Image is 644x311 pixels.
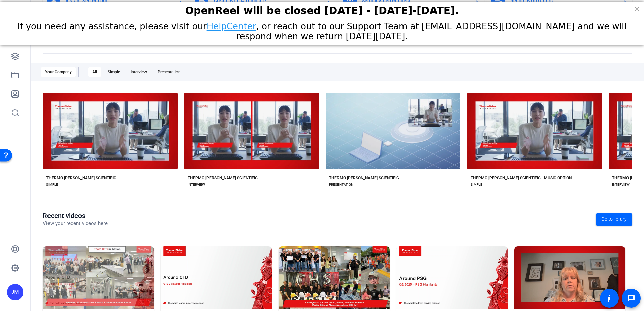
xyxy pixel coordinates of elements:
[43,212,108,220] h1: Recent videos
[46,182,58,187] div: SIMPLE
[627,294,635,302] mat-icon: message
[104,67,124,77] div: Simple
[207,20,256,30] a: HelpCenter
[396,246,508,309] img: Record_1753907943088_screen
[471,182,482,187] div: SIMPLE
[154,67,185,77] div: Presentation
[43,246,154,309] img: CTD Q2 2025 Colleague Highlights
[18,20,627,40] span: If you need any assistance, please visit our , or reach out to our Support Team at [EMAIL_ADDRESS...
[329,182,353,187] div: PRESENTATION
[88,67,101,77] div: All
[41,67,76,77] div: Your Company
[188,182,205,187] div: INTERVIEW
[329,175,399,181] div: THERMO [PERSON_NAME] SCIENTIFIC
[471,175,572,181] div: THERMO [PERSON_NAME] SCIENTIFIC - MUSIC OPTION
[188,175,258,181] div: THERMO [PERSON_NAME] SCIENTIFIC
[161,246,272,309] img: Record_1754924556027_screen
[514,246,625,309] img: Cole's Story
[279,246,390,309] img: PSG Eband Q2 2025 Colleague Highlights
[612,182,630,187] div: INTERVIEW
[605,294,613,302] mat-icon: accessibility
[127,67,151,77] div: Interview
[601,216,627,223] span: Go to library
[596,213,632,226] a: Go to library
[46,175,116,181] div: THERMO [PERSON_NAME] SCIENTIFIC
[8,3,636,15] div: OpenReel will be closed [DATE] - [DATE]-[DATE].
[43,220,108,228] p: View your recent videos here
[7,284,23,300] div: JM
